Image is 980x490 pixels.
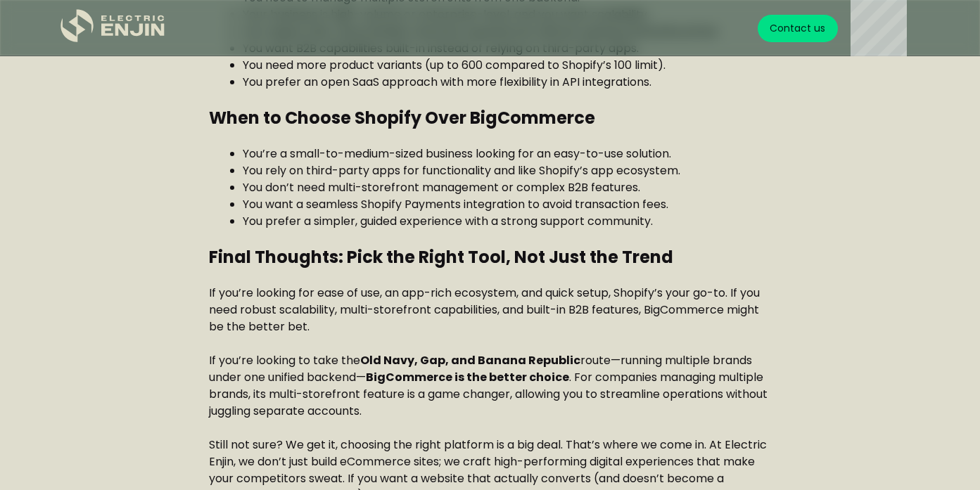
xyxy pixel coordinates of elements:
li: You need more product variants (up to 600 compared to Shopify’s 100 limit). [243,57,772,74]
strong: BigCommerce is the better choice [366,369,569,385]
strong: When to Choose Shopify Over BigCommerce [209,106,595,129]
div: Contact us [770,21,825,36]
a: Contact us [758,15,839,42]
strong: Old Navy, Gap, and Banana Republic [360,352,580,368]
li: You prefer a simpler, guided experience with a strong support community. [243,213,772,230]
p: If you’re looking for ease of use, an app-rich ecosystem, and quick setup, Shopify’s your go-to. ... [209,285,772,335]
strong: Final Thoughts: Pick the Right Tool, Not Just the Trend [209,245,673,269]
li: You prefer an open SaaS approach with more flexibility in API integrations. [243,74,772,91]
li: You want a seamless Shopify Payments integration to avoid transaction fees. [243,196,772,213]
a: home [61,9,166,48]
p: If you’re looking to take the route—running multiple brands under one unified backend— . For comp... [209,352,772,420]
li: You rely on third-party apps for functionality and like Shopify’s app ecosystem. [243,162,772,179]
li: You don’t need multi-storefront management or complex B2B features. [243,179,772,196]
li: You’re a small-to-medium-sized business looking for an easy-to-use solution. [243,146,772,162]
